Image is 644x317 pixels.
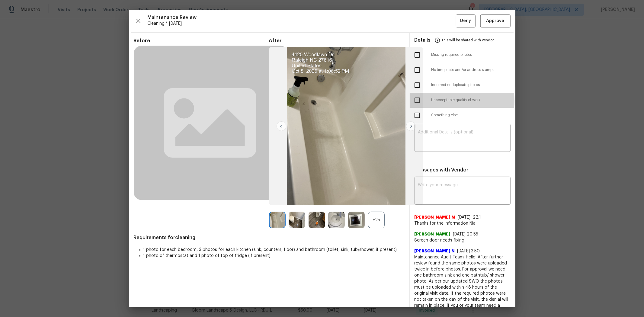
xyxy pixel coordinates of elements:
span: Cleaning * [DATE] [148,21,456,27]
span: Requirements for cleaning [134,235,404,241]
img: left-chevron-button-url [277,121,286,131]
span: Thanks for the information Nia [415,220,511,226]
span: Messages with Vendor [415,168,469,172]
span: Something else [431,113,511,118]
button: Deny [456,14,476,27]
div: Something else [410,108,515,123]
div: Unacceptable quality of work [410,93,515,108]
span: [DATE] 20:55 [453,232,479,236]
span: No time, date and/or address stamps [431,67,511,72]
span: Deny [460,17,471,25]
span: [PERSON_NAME] [415,231,451,237]
li: 1 photo of thermostat and 1 photo of top of fridge (if present) [143,253,404,259]
div: Incorrect or duplicate photos [410,78,515,93]
span: Unacceptable quality of work [431,98,511,103]
span: [DATE], 22:1 [458,215,481,219]
div: No time, date and/or address stamps [410,62,515,78]
span: Screen door needs fixing [415,237,511,243]
span: [DATE] 3:50 [457,249,480,253]
span: Approve [486,17,505,25]
span: [PERSON_NAME] M [415,214,456,220]
span: [PERSON_NAME] N [415,248,455,254]
span: Before [134,38,269,44]
span: Maintenance Review [148,14,456,21]
span: After [269,38,404,44]
div: +25 [368,212,385,228]
div: Missing required photos [410,47,515,62]
img: right-chevron-button-url [406,121,416,131]
span: This will be shared with vendor [442,33,494,47]
span: Incorrect or duplicate photos [431,82,511,88]
span: Details [415,33,431,47]
button: Approve [480,14,511,27]
span: Missing required photos [431,52,511,57]
li: 1 photo for each bedroom, 3 photos for each kitchen (sink, counters, floor) and bathroom (toilet,... [143,247,404,253]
